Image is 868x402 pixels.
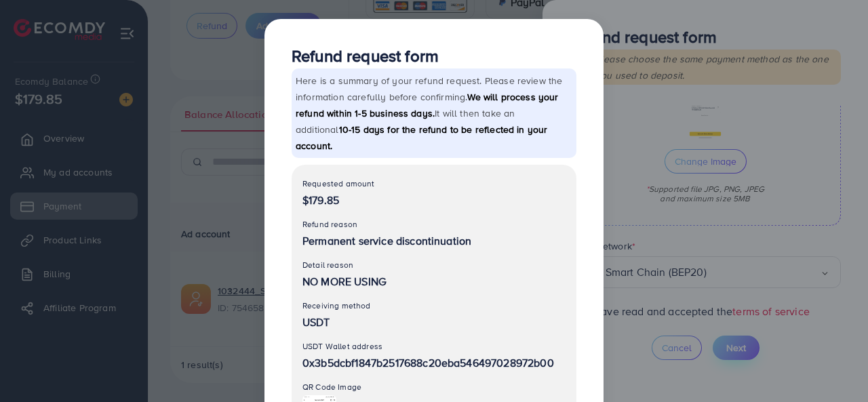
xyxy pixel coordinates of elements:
[302,176,566,192] p: Requested amount
[292,68,576,158] p: Here is a summary of your refund request. Please review the information carefully before confirmi...
[302,314,566,330] p: USDT
[302,355,566,371] p: 0x3b5dcbf1847b2517688c20eba546497028972b00
[302,273,566,289] p: NO MORE USING
[296,90,559,120] span: We will process your refund within 1-5 business days.
[302,233,566,249] p: Permanent service discontinuation
[302,257,566,273] p: Detail reason
[302,216,566,233] p: Refund reason
[302,338,566,355] p: USDT Wallet address
[810,341,858,392] iframe: Chat
[292,46,576,66] h3: Refund request form
[302,192,566,208] p: $179.85
[302,298,566,314] p: Receiving method
[302,379,566,395] p: QR Code Image
[296,123,547,153] span: 10-15 days for the refund to be reflected in your account.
